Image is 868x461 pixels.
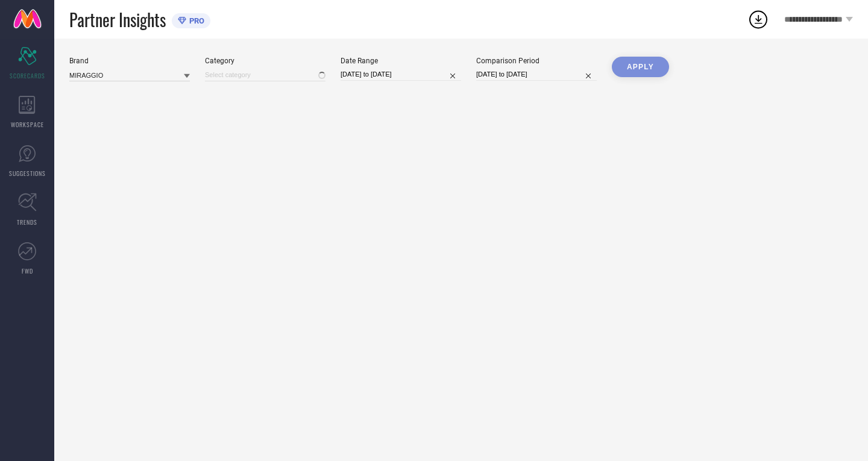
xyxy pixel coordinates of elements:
[476,68,597,81] input: Select comparison period
[9,169,46,178] span: SUGGESTIONS
[17,218,37,227] span: TRENDS
[22,266,33,275] span: FWD
[69,57,190,65] div: Brand
[10,71,45,80] span: SCORECARDS
[747,8,769,30] div: Open download list
[186,16,204,25] span: PRO
[341,57,461,65] div: Date Range
[205,57,325,65] div: Category
[341,68,461,81] input: Select date range
[69,7,166,32] span: Partner Insights
[11,120,44,129] span: WORKSPACE
[476,57,597,65] div: Comparison Period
